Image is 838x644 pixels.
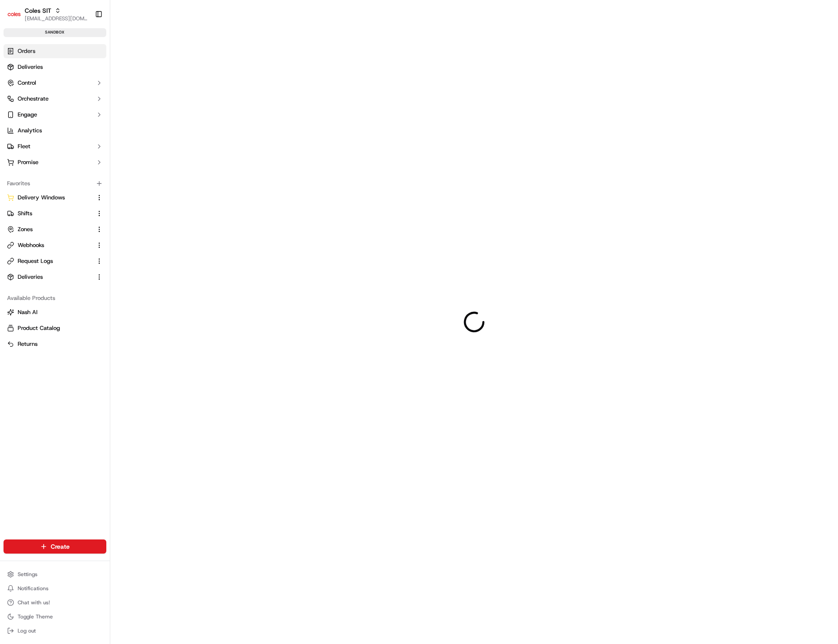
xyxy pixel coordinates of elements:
[18,225,33,233] span: Zones
[18,95,49,103] span: Orchestrate
[4,238,106,252] button: Webhooks
[4,108,106,122] button: Engage
[4,60,106,74] a: Deliveries
[18,340,37,348] span: Returns
[18,599,50,606] span: Chat with us!
[18,127,42,135] span: Analytics
[4,76,106,90] button: Control
[18,324,60,332] span: Product Catalog
[4,596,106,609] button: Chat with us!
[4,191,106,205] button: Delivery Windows
[18,273,43,281] span: Deliveries
[7,340,103,348] a: Returns
[7,324,103,332] a: Product Catalog
[18,194,65,202] span: Delivery Windows
[7,210,92,217] a: Shifts
[4,625,106,637] button: Log out
[18,627,36,634] span: Log out
[4,568,106,580] button: Settings
[18,210,32,217] span: Shifts
[7,257,92,265] a: Request Logs
[25,6,51,15] button: Coles SIT
[4,92,106,106] button: Orchestrate
[4,139,106,154] button: Fleet
[51,542,70,551] span: Create
[4,305,106,319] button: Nash AI
[4,28,106,37] div: sandbox
[4,222,106,236] button: Zones
[18,111,37,119] span: Engage
[25,15,88,22] button: [EMAIL_ADDRESS][DOMAIN_NAME]
[18,142,30,150] span: Fleet
[4,155,106,169] button: Promise
[18,241,44,249] span: Webhooks
[4,291,106,305] div: Available Products
[4,539,106,554] button: Create
[7,273,92,281] a: Deliveries
[4,321,106,335] button: Product Catalog
[4,4,91,25] button: Coles SITColes SIT[EMAIL_ADDRESS][DOMAIN_NAME]
[18,585,49,592] span: Notifications
[7,225,92,233] a: Zones
[18,79,36,87] span: Control
[4,270,106,284] button: Deliveries
[4,610,106,623] button: Toggle Theme
[18,571,37,578] span: Settings
[18,257,53,265] span: Request Logs
[4,124,106,138] a: Analytics
[18,613,53,620] span: Toggle Theme
[18,47,35,55] span: Orders
[7,241,92,249] a: Webhooks
[7,308,103,316] a: Nash AI
[4,337,106,351] button: Returns
[4,206,106,221] button: Shifts
[18,158,38,166] span: Promise
[4,44,106,58] a: Orders
[4,254,106,268] button: Request Logs
[18,308,37,316] span: Nash AI
[7,194,92,202] a: Delivery Windows
[18,63,43,71] span: Deliveries
[4,582,106,595] button: Notifications
[7,7,21,21] img: Coles SIT
[4,176,106,191] div: Favorites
